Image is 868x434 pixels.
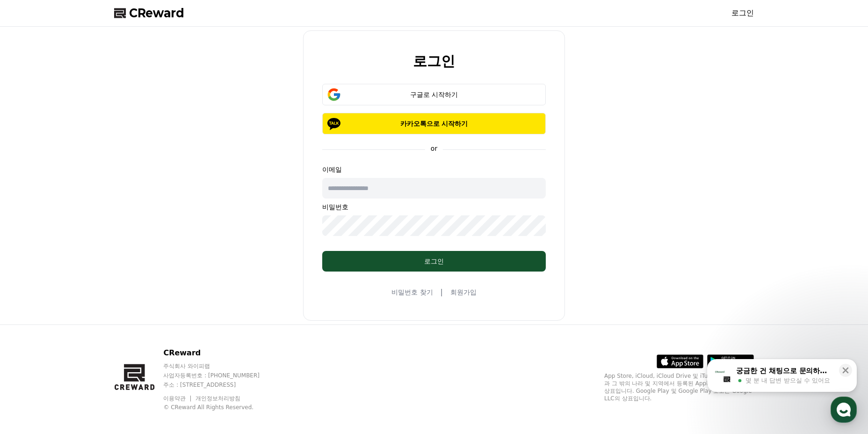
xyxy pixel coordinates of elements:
a: CReward [114,6,184,21]
a: 홈 [3,297,62,320]
h2: 로그인 [413,53,455,69]
p: © CReward All Rights Reserved. [163,404,277,411]
div: 구글로 시작하기 [336,90,532,99]
div: 로그인 [341,257,527,266]
span: 대화 [86,311,97,319]
a: 로그인 [731,7,754,19]
p: or [425,144,443,153]
a: 개인정보처리방침 [195,395,240,402]
p: 이메일 [322,165,546,174]
p: 사업자등록번호 : [PHONE_NUMBER] [163,372,277,379]
span: CReward [129,6,184,21]
p: 카카오톡으로 시작하기 [336,119,532,128]
p: CReward [163,347,277,359]
span: 설정 [145,311,156,318]
a: 비밀번호 찾기 [391,287,433,297]
p: 주소 : [STREET_ADDRESS] [163,381,277,389]
button: 로그인 [322,251,546,272]
a: 이용약관 [163,395,193,402]
a: 설정 [121,297,180,320]
button: 구글로 시작하기 [322,84,546,105]
a: 회원가입 [450,287,477,297]
p: 주식회사 와이피랩 [163,362,277,370]
span: | [441,287,443,298]
a: 대화 [62,297,121,320]
p: 비밀번호 [322,202,546,212]
p: App Store, iCloud, iCloud Drive 및 iTunes Store는 미국과 그 밖의 나라 및 지역에서 등록된 Apple Inc.의 서비스 상표입니다. Goo... [604,372,754,402]
button: 카카오톡으로 시작하기 [322,113,546,134]
span: 홈 [29,311,35,318]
